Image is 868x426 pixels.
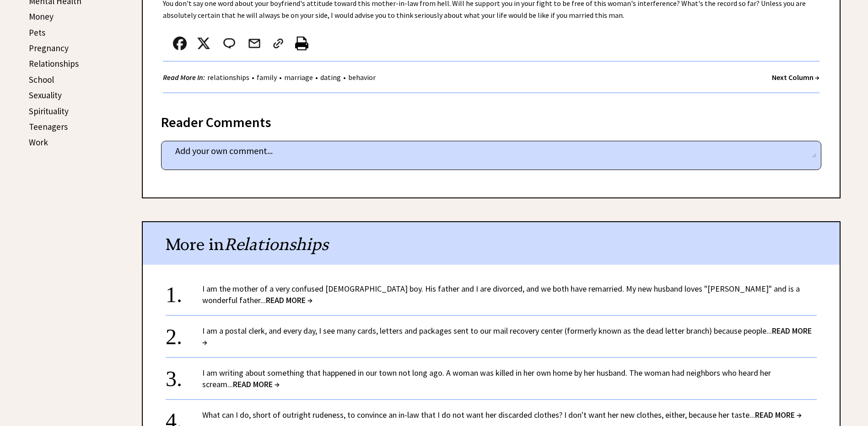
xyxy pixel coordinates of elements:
div: 4. [166,409,202,426]
a: Money [29,11,54,22]
a: dating [318,73,343,82]
div: More in [143,222,840,265]
img: printer%20icon.png [295,37,308,50]
span: READ MORE → [233,379,280,389]
span: READ MORE → [202,325,812,347]
a: behavior [346,73,378,82]
div: 3. [166,367,202,384]
div: 1. [166,283,202,300]
span: READ MORE → [266,295,313,305]
img: message_round%202.png [221,37,237,50]
img: facebook.png [173,37,187,50]
span: Relationships [224,234,329,255]
div: • • • • [163,72,378,83]
a: Work [29,137,48,148]
strong: Read More In: [163,73,205,82]
a: Teenagers [29,121,68,132]
span: READ MORE → [755,410,802,420]
a: Pets [29,27,45,38]
div: 2. [166,325,202,342]
a: Spirituality [29,106,69,117]
a: relationships [205,73,252,82]
a: I am writing about something that happened in our town not long ago. A woman was killed in her ow... [202,367,771,389]
a: marriage [282,73,315,82]
a: I am the mother of a very confused [DEMOGRAPHIC_DATA] boy. His father and I are divorced, and we ... [202,283,800,305]
img: link_02.png [271,37,285,50]
a: Relationships [29,58,79,69]
img: x_small.png [197,37,210,50]
a: family [254,73,279,82]
a: Pregnancy [29,43,69,53]
a: Sexuality [29,90,62,101]
a: Next Column → [772,73,819,82]
a: What can I do, short of outright rudeness, to convince an in-law that I do not want her discarded... [202,410,802,420]
a: I am a postal clerk, and every day, I see many cards, letters and packages sent to our mail recov... [202,325,812,347]
div: Reader Comments [161,112,821,127]
a: School [29,74,54,85]
img: mail.png [248,37,261,50]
